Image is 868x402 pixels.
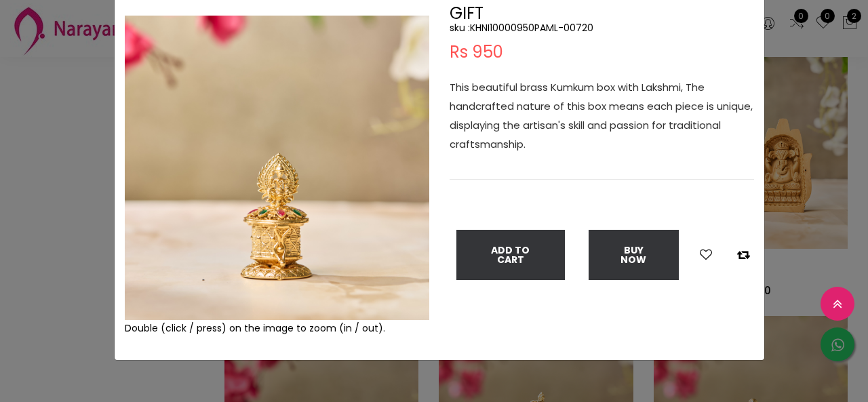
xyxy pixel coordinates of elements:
[450,78,754,154] p: This beautiful brass Kumkum box with Lakshmi, The handcrafted nature of this box means each piece...
[589,230,679,280] button: Buy Now
[696,246,716,264] button: Add to wishlist
[733,246,754,264] button: Add to compare
[450,22,754,34] h5: sku : KHNI10000950PAML-00720
[456,230,565,280] button: Add To Cart
[125,320,429,336] div: Double (click / press) on the image to zoom (in / out).
[125,16,429,320] img: Example
[450,5,754,22] h2: GIFT
[450,44,503,60] span: Rs 950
